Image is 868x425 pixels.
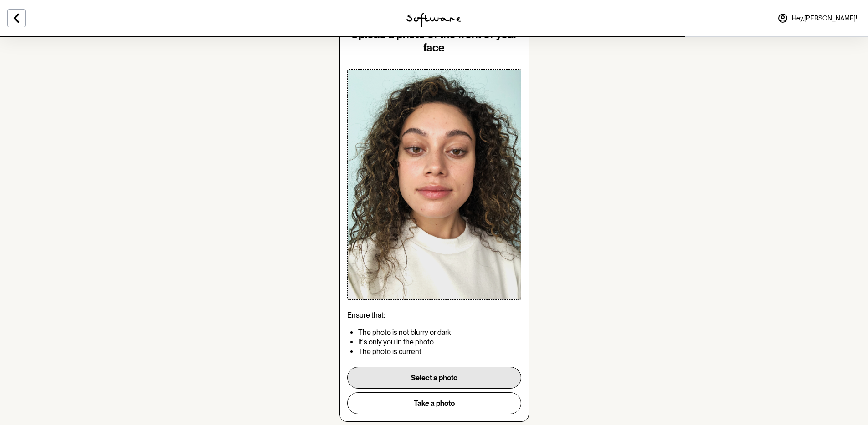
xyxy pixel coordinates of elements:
a: Hey,[PERSON_NAME]! [772,7,863,29]
img: software logo [406,13,461,27]
h1: Upload a photo of the front of your face [347,28,521,55]
p: The photo is current [358,347,521,356]
p: The photo is not blurry or dark [358,328,521,337]
span: Hey, [PERSON_NAME] ! [792,15,857,22]
button: Select a photo [347,367,521,389]
p: It's only you in the photo [358,338,521,346]
button: Take a photo [347,392,521,414]
img: placeholder [348,70,521,300]
p: Ensure that: [347,311,521,319]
